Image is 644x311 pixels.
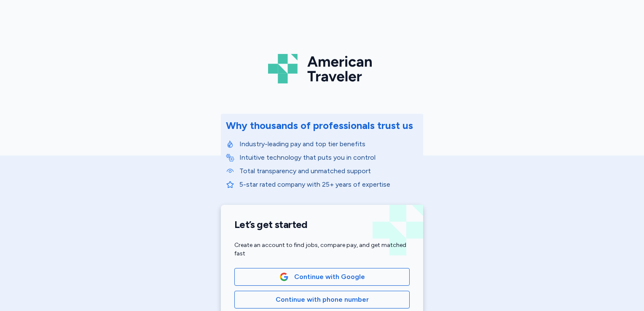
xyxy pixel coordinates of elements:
p: Intuitive technology that puts you in control [239,153,418,163]
div: Why thousands of professionals trust us [226,119,413,132]
span: Continue with phone number [276,295,369,305]
p: Total transparency and unmatched support [239,166,418,176]
img: Google Logo [279,272,289,282]
h1: Let’s get started [234,218,410,231]
button: Google LogoContinue with Google [234,268,410,286]
div: Create an account to find jobs, compare pay, and get matched fast [234,241,410,258]
button: Continue with phone number [234,291,410,308]
img: Logo [268,51,376,87]
p: Industry-leading pay and top tier benefits [239,139,418,149]
p: 5-star rated company with 25+ years of expertise [239,180,418,190]
span: Continue with Google [294,272,365,282]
